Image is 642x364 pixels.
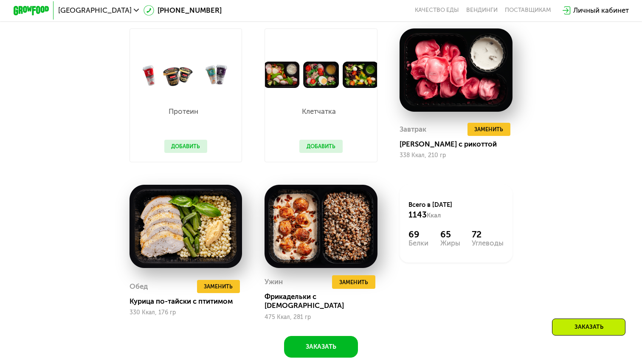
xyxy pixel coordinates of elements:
[472,229,504,240] div: 72
[332,275,375,289] button: Заменить
[552,319,625,336] div: Заказать
[466,7,498,14] a: Вендинги
[299,108,338,115] p: Клетчатка
[204,282,233,291] span: Заменить
[130,309,242,316] div: 330 Ккал, 176 гр
[408,200,504,220] div: Всего в [DATE]
[415,7,459,14] a: Качество еды
[474,125,503,134] span: Заменить
[400,140,520,149] div: [PERSON_NAME] с рикоттой
[164,140,208,153] button: Добавить
[130,297,250,306] div: Курица по-тайски с птитимом
[284,336,358,357] button: Заказать
[467,123,511,136] button: Заменить
[265,314,377,321] div: 475 Ккал, 281 гр
[408,210,427,220] span: 1143
[164,108,203,115] p: Протеин
[400,123,426,136] div: Завтрак
[505,7,551,14] div: поставщикам
[573,5,629,16] div: Личный кабинет
[265,292,385,310] div: Фрикадельки с [DEMOGRAPHIC_DATA]
[440,240,460,247] div: Жиры
[408,229,428,240] div: 69
[440,229,460,240] div: 65
[339,278,368,287] span: Заменить
[299,140,343,153] button: Добавить
[472,240,504,247] div: Углеводы
[130,280,148,293] div: Обед
[197,280,240,293] button: Заменить
[58,7,132,14] span: [GEOGRAPHIC_DATA]
[400,152,512,159] div: 338 Ккал, 210 гр
[427,212,441,219] span: Ккал
[144,5,222,16] a: [PHONE_NUMBER]
[265,275,283,289] div: Ужин
[408,240,428,247] div: Белки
